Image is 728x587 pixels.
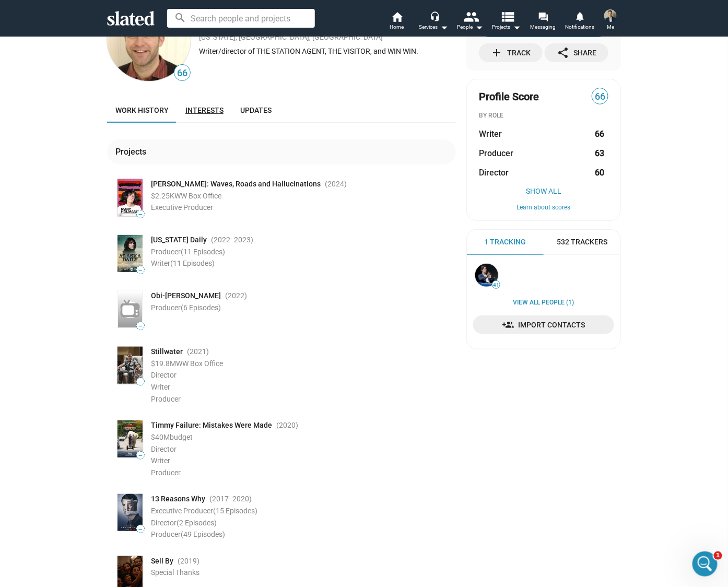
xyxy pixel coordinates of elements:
strong: 60 [595,167,604,178]
a: Updates [232,98,280,123]
span: — [137,267,144,273]
span: (2020 ) [276,420,298,430]
span: Profile Score [479,90,539,104]
mat-icon: view_list [500,9,515,24]
span: (11 Episodes) [181,248,225,256]
mat-icon: forum [538,11,548,21]
span: 41 [492,282,500,288]
span: Executive Producer [151,507,257,515]
mat-icon: share [557,46,569,59]
span: (2021 ) [187,347,209,357]
span: budget [170,433,193,441]
mat-icon: home [391,10,403,23]
a: [US_STATE], [GEOGRAPHIC_DATA], [GEOGRAPHIC_DATA] [199,33,383,41]
span: (49 Episodes) [181,530,225,538]
span: 66 [592,90,608,104]
span: — [137,526,144,532]
a: Home [379,10,415,33]
span: Import Contacts [482,315,606,334]
span: — [137,323,144,329]
a: Import Contacts [473,315,614,334]
div: Track [491,43,531,62]
span: (2024 ) [325,179,347,189]
div: BY ROLE [479,112,608,120]
span: Writer [151,456,170,465]
a: View all People (1) [513,299,574,307]
img: Poster: Stillwater [118,347,143,384]
span: (2019 ) [178,556,199,566]
span: Producer [151,303,221,312]
span: (2017 ) [209,494,252,504]
mat-icon: people [464,9,479,24]
span: Executive Producer [151,203,213,212]
span: — [137,212,144,217]
span: Writer [151,383,170,391]
input: Search people and projects [167,9,315,28]
button: Luke CheneyMe [598,7,623,34]
mat-icon: add [491,46,503,59]
img: Poster: 13 Reasons Why [118,494,143,531]
span: Sell By [151,556,173,566]
a: Messaging [525,10,561,33]
span: Producer [151,530,225,538]
mat-icon: arrow_drop_down [438,21,450,33]
span: Timmy Failure: Mistakes Were Made [151,420,272,430]
span: 66 [174,66,190,80]
a: Interests [177,98,232,123]
span: Stillwater [151,347,183,357]
span: Home [390,21,404,33]
span: (11 Episodes) [170,259,215,267]
span: Notifications [565,21,594,33]
button: Show All [479,187,608,195]
span: Special Thanks [151,568,199,577]
span: Director [479,167,509,178]
span: — [137,453,144,459]
span: 1 Tracking [485,237,526,247]
strong: 63 [595,148,604,159]
button: Learn about scores [479,204,608,212]
span: Messaging [531,21,556,33]
a: Work history [107,98,177,123]
span: Producer [151,395,181,403]
strong: 66 [595,128,604,139]
span: 1 [714,551,722,560]
span: [PERSON_NAME]: Waves, Roads and Hallucinations [151,179,321,189]
mat-icon: arrow_drop_down [511,21,523,33]
span: Director [151,371,177,379]
span: Producer [151,468,181,477]
span: WW Box Office [176,359,223,368]
img: Poster: Mary Heilmann: Waves, Roads and Hallucinations [118,179,143,216]
button: Services [415,10,452,33]
span: WW Box Office [174,192,221,200]
span: (15 Episodes) [213,507,257,515]
img: Poster: Obi-Wan Kenobi [118,291,143,328]
button: People [452,10,488,33]
span: $2.25K [151,192,174,200]
span: 13 Reasons Why [151,494,205,504]
iframe: Intercom live chat [692,551,718,577]
span: (2 Episodes) [177,519,217,527]
span: Writer [151,259,215,267]
div: Share [557,43,596,62]
span: 532 Trackers [557,237,607,247]
div: Writer/director of THE STATION AGENT, THE VISITOR, and WIN WIN. [199,46,456,56]
img: Poster: Timmy Failure: Mistakes Were Made [118,420,143,457]
span: Obi-[PERSON_NAME] [151,291,221,301]
span: $19.8M [151,359,176,368]
span: Director [151,519,217,527]
button: Track [479,43,543,62]
span: - 2023 [230,236,251,244]
span: Producer [479,148,513,159]
button: Projects [488,10,525,33]
img: Luke Cheney [604,9,617,22]
button: Share [545,43,608,62]
span: (6 Episodes) [181,303,221,312]
mat-icon: notifications [574,11,584,21]
span: (2022 ) [225,291,247,301]
span: [US_STATE] Daily [151,235,207,245]
span: Interests [185,106,224,114]
img: Poster: Alaska Daily [118,235,143,272]
div: People [457,21,483,33]
span: $40M [151,433,170,441]
mat-icon: arrow_drop_down [473,21,485,33]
